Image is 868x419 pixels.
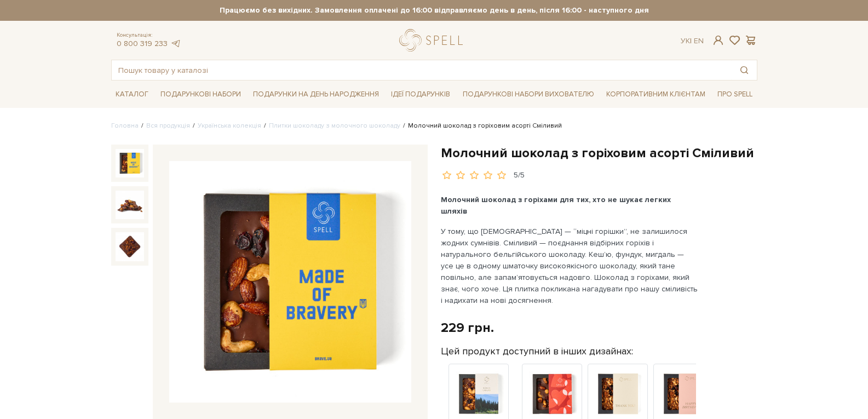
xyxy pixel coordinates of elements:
div: 5/5 [514,170,525,181]
a: Подарунки на День народження [249,86,383,103]
a: Українська колекція [198,122,261,130]
span: | [690,36,692,45]
img: Молочний шоколад з горіховим асорті Сміливий [116,191,144,219]
a: Плитки шоколаду з молочного шоколаду [269,122,400,130]
div: Ук [681,36,704,46]
p: У тому, що [DEMOGRAPHIC_DATA] — “міцні горішки”, не залишилося жодних сумнівів. Сміливий — поєдна... [441,226,698,306]
a: Ідеї подарунків [387,86,455,103]
label: Цей продукт доступний в інших дизайнах: [441,345,633,358]
a: Вся продукція [146,122,190,130]
strong: Працюємо без вихідних. Замовлення оплачені до 16:00 відправляємо день в день, після 16:00 - насту... [111,5,757,15]
b: Молочний шоколад з горіхами для тих, хто не шукає легких шляхів [441,195,671,216]
a: 0 800 319 233 [117,39,168,48]
a: Про Spell [713,86,757,103]
a: Подарункові набори вихователю [458,85,599,104]
a: Головна [111,122,139,130]
a: telegram [170,39,181,48]
img: Молочний шоколад з горіховим асорті Сміливий [169,161,411,403]
a: Корпоративним клієнтам [602,85,710,104]
h1: Молочний шоколад з горіховим асорті Сміливий [441,145,757,162]
img: Молочний шоколад з горіховим асорті Сміливий [116,149,144,177]
a: Каталог [111,86,153,103]
img: Молочний шоколад з горіховим асорті Сміливий [116,232,144,261]
div: 229 грн. [441,319,494,336]
span: Консультація: [117,32,181,39]
li: Молочний шоколад з горіховим асорті Сміливий [400,121,562,131]
input: Пошук товару у каталозі [112,60,732,80]
a: En [694,36,704,45]
button: Пошук товару у каталозі [732,60,757,80]
a: Подарункові набори [156,86,245,103]
a: logo [399,29,468,51]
